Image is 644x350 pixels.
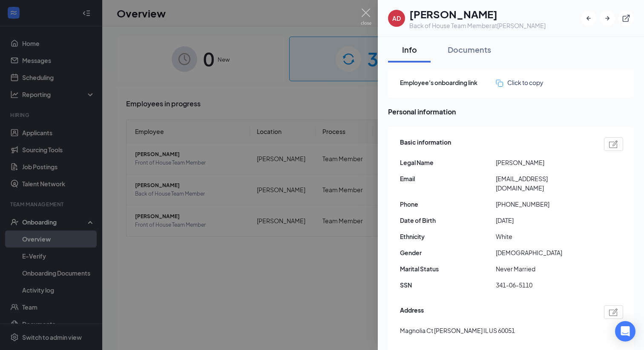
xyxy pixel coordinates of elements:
button: Click to copy [496,78,543,87]
svg: ExternalLink [622,14,630,23]
span: Never Married [496,264,592,273]
span: [DATE] [496,216,592,225]
span: [EMAIL_ADDRESS][DOMAIN_NAME] [496,174,592,193]
svg: ArrowLeftNew [584,14,593,23]
span: Legal Name [400,158,496,167]
span: Employee's onboarding link [400,78,496,87]
span: [DEMOGRAPHIC_DATA] [496,248,592,257]
span: White [496,232,592,241]
span: [PHONE_NUMBER] [496,199,592,209]
span: Magnolia Ct [PERSON_NAME] IL US 60051 [400,326,515,335]
span: [PERSON_NAME] [496,158,592,167]
span: Address [400,305,424,319]
div: Open Intercom Messenger [615,321,635,341]
span: Ethnicity [400,232,496,241]
span: 341-06-5110 [496,280,592,290]
div: AD [392,14,401,23]
button: ExternalLink [618,11,634,26]
div: Info [397,44,422,55]
span: Email [400,174,496,183]
span: Marital Status [400,264,496,273]
span: SSN [400,280,496,290]
span: Personal information [388,106,634,117]
span: Basic information [400,137,451,151]
img: click-to-copy.71757273a98fde459dfc.svg [496,80,503,87]
button: ArrowRight [600,11,615,26]
span: Gender [400,248,496,257]
span: Date of Birth [400,216,496,225]
div: Back of House Team Member at [PERSON_NAME] [409,21,546,30]
h1: [PERSON_NAME] [409,7,546,21]
svg: ArrowRight [603,14,612,23]
div: Documents [448,44,491,55]
button: ArrowLeftNew [581,11,596,26]
span: Phone [400,199,496,209]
